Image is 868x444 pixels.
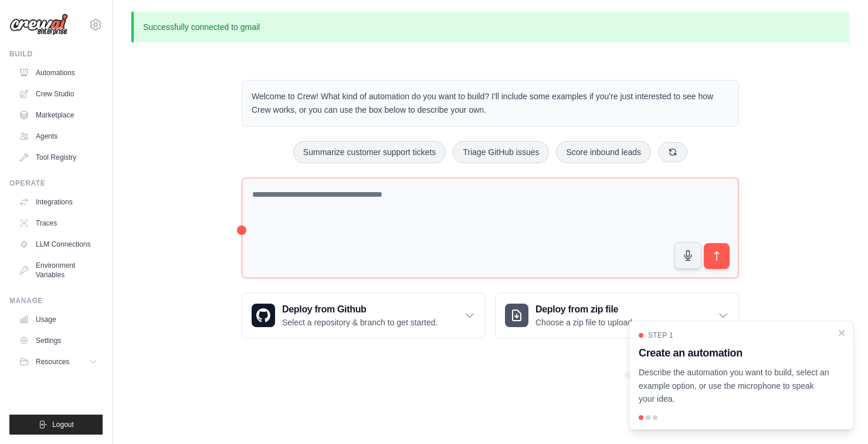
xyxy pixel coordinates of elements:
[535,317,635,328] p: Choose a zip file to upload.
[293,141,446,163] button: Summarize customer support tickets
[282,302,438,317] h3: Deploy from Github
[14,193,103,211] a: Integrations
[14,352,103,371] button: Resources
[639,366,830,406] p: Describe the automation you want to build, select an example option, or use the microphone to spe...
[9,179,103,188] div: Operate
[36,357,69,366] span: Resources
[14,331,103,350] a: Settings
[52,420,74,429] span: Logout
[837,328,846,338] button: Close walkthrough
[14,63,103,82] a: Automations
[14,85,103,103] a: Crew Studio
[9,49,103,59] div: Build
[14,214,103,233] a: Traces
[282,317,438,328] p: Select a repository & branch to get started.
[648,331,673,340] span: Step 1
[9,14,68,36] img: Logo
[131,12,849,42] p: Successfully connected to gmail
[639,345,830,361] h3: Create an automation
[9,296,103,305] div: Manage
[535,302,635,317] h3: Deploy from zip file
[14,256,103,284] a: Environment Variables
[252,90,729,117] p: Welcome to Crew! What kind of automation do you want to build? I'll include some examples if you'...
[14,310,103,329] a: Usage
[556,141,651,163] button: Score inbound leads
[14,106,103,125] a: Marketplace
[14,148,103,167] a: Tool Registry
[453,141,549,163] button: Triage GitHub issues
[14,127,103,146] a: Agents
[9,415,103,435] button: Logout
[14,235,103,254] a: LLM Connections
